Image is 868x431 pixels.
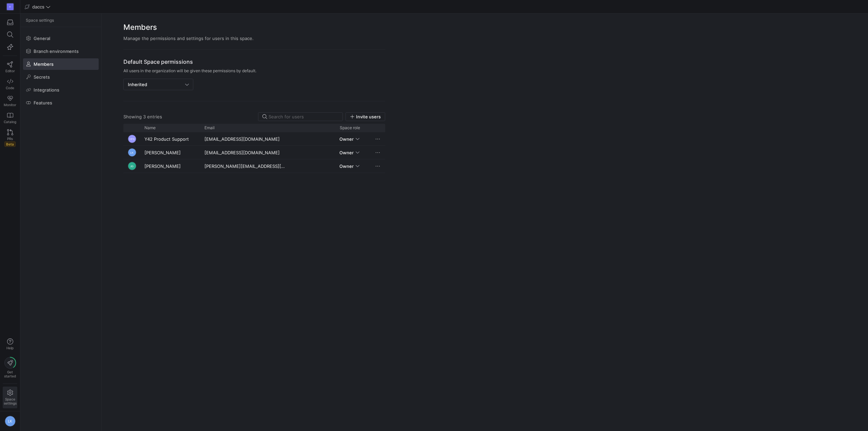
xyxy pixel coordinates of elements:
input: Search for users [269,114,338,119]
mat-select-trigger: Inherited [128,82,147,87]
div: [EMAIL_ADDRESS][DOMAIN_NAME] [200,132,290,145]
span: Space role [340,125,360,130]
a: Monitor [3,93,17,110]
div: Press SPACE to select this row. [123,146,385,159]
a: Spacesettings [3,387,17,408]
a: Members [23,58,99,70]
span: Owner [339,150,354,155]
a: Secrets [23,71,99,83]
div: [EMAIL_ADDRESS][DOMAIN_NAME] [200,146,290,159]
span: Space settings [26,18,54,23]
span: Owner [339,136,354,142]
div: LK [128,148,136,157]
div: YPS [128,135,136,143]
div: Press SPACE to select this row. [123,159,385,173]
a: Branch environments [23,45,99,57]
span: PRs [7,137,13,141]
button: Invite users [346,112,385,121]
div: JD [128,162,136,170]
div: Press SPACE to select this row. [123,132,385,146]
span: All users in the organization will be given these permissions by default. [123,68,385,73]
span: Catalog [4,120,16,124]
div: [PERSON_NAME] [140,146,200,159]
span: Features [34,100,52,105]
div: [PERSON_NAME] [140,159,200,173]
span: Members [34,61,54,67]
a: D [3,1,17,13]
button: Help [3,335,17,353]
a: Catalog [3,110,17,126]
a: Features [23,97,99,109]
span: Editor [5,69,15,73]
a: General [23,33,99,44]
span: Integrations [34,87,59,93]
span: Name [144,125,156,130]
span: General [34,36,50,41]
a: Code [3,76,17,93]
div: Manage the permissions and settings for users in this space. [123,36,385,41]
span: Space settings [4,397,17,405]
div: [PERSON_NAME][EMAIL_ADDRESS][DOMAIN_NAME] [200,159,290,173]
div: Showing 3 entries [123,114,162,119]
span: Branch environments [34,48,79,54]
div: LK [5,416,16,427]
button: daccs [23,2,52,11]
span: Help [6,346,14,350]
div: D [7,3,14,10]
span: Get started [4,370,16,378]
a: Editor [3,59,17,76]
button: Getstarted [3,354,17,381]
span: daccs [32,4,44,9]
span: Secrets [34,74,50,80]
span: Code [6,86,14,90]
button: LK [3,414,17,428]
h2: Members [123,22,385,33]
span: Owner [339,163,354,169]
span: Default Space permissions [123,58,385,66]
span: Invite users [356,114,381,119]
a: PRsBeta [3,126,17,150]
span: Email [204,125,215,130]
a: Integrations [23,84,99,96]
span: Monitor [4,103,16,107]
div: Y42 Product Support [140,132,200,145]
span: Beta [4,141,16,147]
